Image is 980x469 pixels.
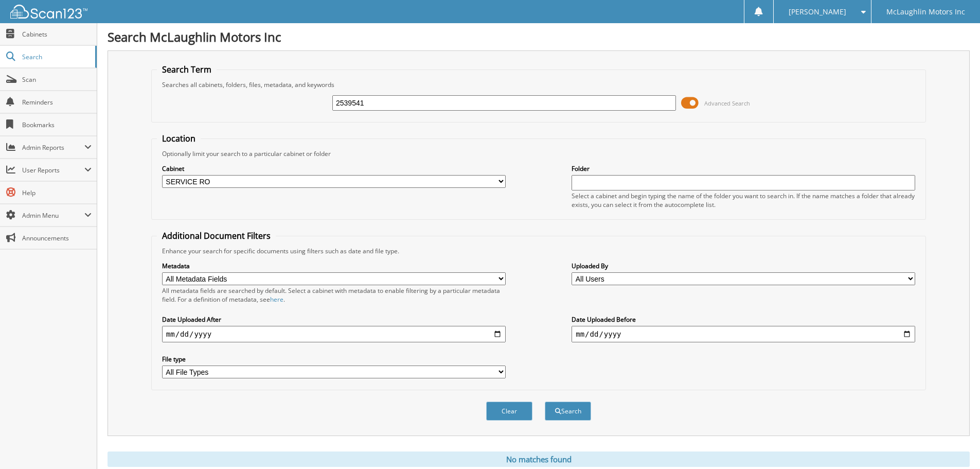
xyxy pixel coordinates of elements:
[572,262,915,270] label: Uploaded By
[572,192,915,209] div: Select a cabinet and begin typing the name of the folder you want to search in. If the name match...
[157,64,217,75] legend: Search Term
[22,120,92,129] span: Bookmarks
[704,99,750,107] span: Advanced Search
[22,30,92,39] span: Cabinets
[572,315,915,324] label: Date Uploaded Before
[886,9,965,15] span: McLaughlin Motors Inc
[162,164,506,173] label: Cabinet
[22,98,92,107] span: Reminders
[108,451,970,467] div: No matches found
[789,9,846,15] span: [PERSON_NAME]
[10,5,87,19] img: scan123-logo-white.svg
[162,262,506,270] label: Metadata
[486,402,532,421] button: Clear
[22,143,84,152] span: Admin Reports
[162,326,506,342] input: start
[22,234,92,242] span: Announcements
[162,286,506,304] div: All metadata fields are searched by default. Select a cabinet with metadata to enable filtering b...
[22,188,92,197] span: Help
[162,355,506,363] label: File type
[157,149,920,158] div: Optionally limit your search to a particular cabinet or folder
[157,133,201,144] legend: Location
[108,28,970,45] h1: Search McLaughlin Motors Inc
[572,326,915,342] input: end
[22,53,90,61] span: Search
[157,247,920,255] div: Enhance your search for specific documents using filters such as date and file type.
[157,80,920,89] div: Searches all cabinets, folders, files, metadata, and keywords
[162,315,506,324] label: Date Uploaded After
[270,295,283,304] a: here
[545,402,591,421] button: Search
[157,230,276,241] legend: Additional Document Filters
[22,75,92,84] span: Scan
[22,166,84,175] span: User Reports
[22,211,84,220] span: Admin Menu
[572,164,915,173] label: Folder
